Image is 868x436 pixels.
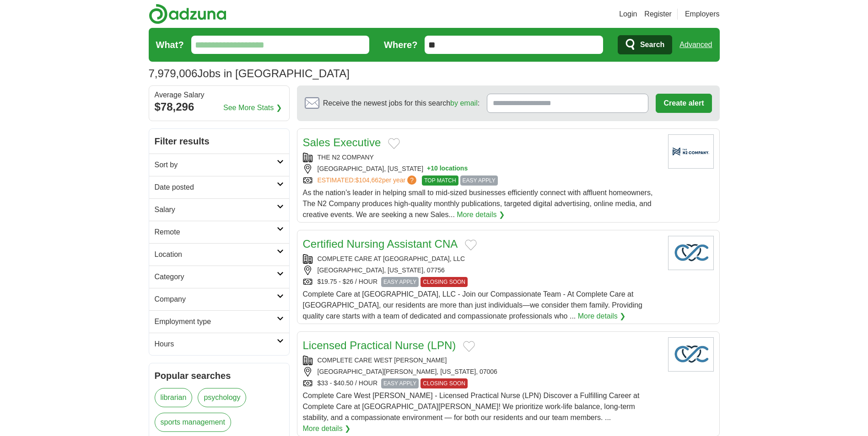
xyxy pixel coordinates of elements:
[303,238,458,250] a: Certified Nursing Assistant CNA
[303,153,661,162] div: THE N2 COMPANY
[155,99,284,115] div: $78,296
[303,356,661,365] div: COMPLETE CARE WEST [PERSON_NAME]
[407,175,416,185] span: ?
[198,388,246,407] a: psychology
[149,288,289,310] a: Company
[155,339,277,350] h2: Hours
[465,239,477,250] button: Add to favorite jobs
[421,277,468,287] span: CLOSING SOON
[656,94,712,113] button: Create alert
[149,176,289,198] a: Date posted
[303,367,661,377] div: [GEOGRAPHIC_DATA][PERSON_NAME], [US_STATE], 07006
[640,36,664,54] span: Search
[303,392,640,421] span: Complete Care West [PERSON_NAME] - Licensed Practical Nurse (LPN) Discover a Fulfilling Career at...
[668,236,714,270] img: Company logo
[155,271,277,282] h2: Category
[149,67,350,80] h1: Jobs in [GEOGRAPHIC_DATA]
[155,316,277,327] h2: Employment type
[149,4,226,24] img: Adzuna logo
[303,290,643,320] span: Complete Care at [GEOGRAPHIC_DATA], LLC - Join our Compassionate Team - At Complete Care at [GEOG...
[149,221,289,243] a: Remote
[155,182,277,193] h2: Date posted
[427,164,468,174] button: +10 locations
[155,369,284,383] h2: Popular searches
[685,9,720,20] a: Employers
[384,38,417,52] label: Where?
[679,36,712,54] a: Advanced
[155,204,277,215] h2: Salary
[303,164,661,174] div: [GEOGRAPHIC_DATA], [US_STATE]
[156,38,184,52] label: What?
[155,294,277,305] h2: Company
[149,129,289,154] h2: Filter results
[318,175,419,186] a: ESTIMATED:$104,662per year?
[155,91,284,99] div: Average Salary
[323,98,480,109] span: Receive the newest jobs for this search :
[355,176,382,184] span: $104,662
[463,341,475,352] button: Add to favorite jobs
[155,227,277,238] h2: Remote
[303,136,381,149] a: Sales Executive
[223,102,282,113] a: See More Stats ❯
[381,277,419,287] span: EASY APPLY
[149,198,289,221] a: Salary
[303,254,661,264] div: COMPLETE CARE AT [GEOGRAPHIC_DATA], LLC
[303,423,351,434] a: More details ❯
[450,99,478,107] a: by email
[460,175,498,186] span: EASY APPLY
[644,9,672,20] a: Register
[149,333,289,355] a: Hours
[303,378,661,388] div: $33 - $40.50 / HOUR
[388,138,400,149] button: Add to favorite jobs
[155,388,193,407] a: librarian
[421,378,468,388] span: CLOSING SOON
[149,310,289,333] a: Employment type
[381,378,419,388] span: EASY APPLY
[427,164,431,174] span: +
[618,35,672,54] button: Search
[619,9,637,20] a: Login
[149,243,289,266] a: Location
[303,277,661,287] div: $19.75 - $26 / HOUR
[578,311,626,322] a: More details ❯
[149,154,289,176] a: Sort by
[457,209,505,220] a: More details ❯
[149,65,198,82] span: 7,979,006
[155,249,277,260] h2: Location
[668,337,714,372] img: Company logo
[422,175,458,186] span: TOP MATCH
[149,266,289,288] a: Category
[303,266,661,275] div: [GEOGRAPHIC_DATA], [US_STATE], 07756
[155,160,277,170] h2: Sort by
[303,189,653,218] span: As the nation’s leader in helping small to mid-sized businesses efficiently connect with affluent...
[668,134,714,169] img: Company logo
[303,339,456,351] a: Licensed Practical Nurse (LPN)
[155,413,231,432] a: sports management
